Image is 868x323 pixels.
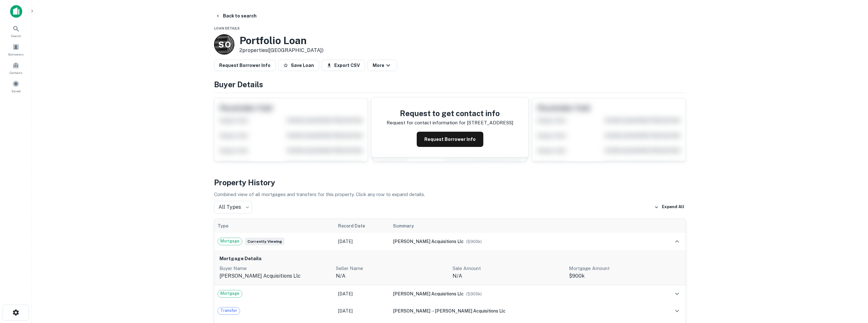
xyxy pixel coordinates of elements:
p: S O [218,38,230,51]
h3: Portfolio Loan [239,35,323,47]
a: Search [2,23,30,40]
p: Mortgage Amount [569,265,681,272]
button: expand row [672,236,682,247]
p: Request for contact information for [387,119,466,127]
span: Loan Details [214,26,240,30]
a: Saved [2,78,30,95]
th: Record Date [335,219,390,233]
button: expand row [672,288,682,299]
p: Seller Name [336,265,447,272]
span: Transfer [218,307,240,314]
p: [STREET_ADDRESS] [467,119,513,127]
h4: Property History [214,177,686,188]
p: $900k [569,272,681,280]
td: [DATE] [335,233,390,250]
h4: Request to get contact info [387,108,513,119]
div: All Types [214,201,252,214]
a: Borrowers [2,41,30,58]
span: ($ 900k ) [466,292,482,296]
img: capitalize-icon.png [10,5,22,18]
span: Saved [11,89,21,94]
span: [PERSON_NAME] [393,308,430,313]
button: Request Borrower Info [417,132,483,147]
button: Request Borrower Info [214,60,276,71]
span: Mortgage [218,238,242,244]
button: Expand All [653,202,686,212]
h6: Mortgage Details [219,255,681,262]
iframe: Chat Widget [836,272,868,303]
span: [PERSON_NAME] acquisitions llc [393,239,464,244]
p: Sale Amount [453,265,564,272]
p: 2 properties ([GEOGRAPHIC_DATA]) [239,47,323,54]
span: Borrowers [8,52,23,57]
span: Search [11,33,21,38]
td: [DATE] [335,302,390,320]
a: S O [214,34,234,55]
button: More [368,60,397,71]
th: Summary [390,219,657,233]
div: → [393,307,654,314]
h4: Buyer Details [214,79,686,90]
span: ($ 900k ) [466,239,482,244]
td: [DATE] [335,285,390,302]
p: n/a [336,272,447,280]
span: Currently viewing [245,238,284,245]
p: [PERSON_NAME] acquisitions llc [219,272,331,280]
button: Save Loan [278,60,319,71]
span: [PERSON_NAME] acquisitions llc [393,291,464,296]
th: Type [214,219,335,233]
button: expand row [672,306,682,316]
span: Contacts [10,70,22,75]
p: Buyer Name [219,265,331,272]
button: Back to search [213,10,259,22]
a: Contacts [2,59,30,76]
p: Combined view of all mortgages and transfers for this property. Click any row to expand details. [214,191,686,198]
p: N/A [453,272,564,280]
span: [PERSON_NAME] acquisitions llc [435,308,506,313]
span: Mortgage [218,290,242,297]
button: Export CSV [322,60,365,71]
